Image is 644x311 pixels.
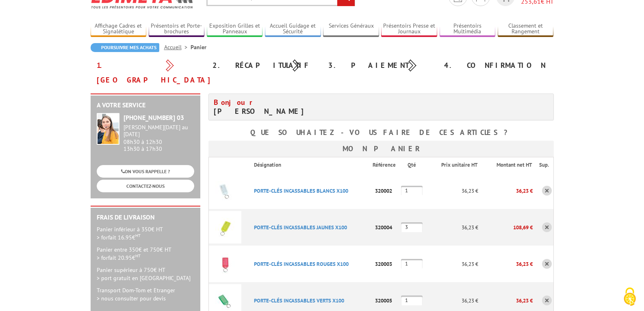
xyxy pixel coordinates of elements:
[91,43,159,52] a: Poursuivre mes achats
[254,224,347,231] a: PORTE-CLéS INCASSABLES JAUNES X100
[191,43,206,51] li: Panier
[478,184,533,198] p: 36,23 €
[207,22,263,36] a: Exposition Grilles et Panneaux
[533,157,553,172] th: Sup.
[135,253,141,259] sup: HT
[254,187,348,194] a: PORTE-CLéS INCASSABLES BLANCS X100
[97,286,194,302] p: Transport Dom-Tom et Etranger
[381,22,437,36] a: Présentoirs Presse et Journaux
[214,98,257,107] span: Bonjour
[97,254,141,261] span: > forfait 20.95€
[97,295,166,302] span: > nous consulter pour devis
[124,124,194,152] div: 08h30 à 12h30 13h30 à 17h30
[97,274,191,282] span: > port gratuit en [GEOGRAPHIC_DATA]
[124,124,194,138] div: [PERSON_NAME][DATE] au [DATE]
[164,43,191,51] a: Accueil
[478,257,533,271] p: 36,23 €
[616,283,644,311] button: Cookies (fenêtre modale)
[97,266,194,282] p: Panier supérieur à 750€ HT
[250,128,512,137] b: Que souhaitez-vous faire de ces articles ?
[97,234,141,241] span: > forfait 16.95€
[97,225,194,241] p: Panier inférieur à 350€ HT
[135,233,141,238] sup: HT
[440,22,496,36] a: Présentoirs Multimédia
[373,220,401,235] p: 320004
[149,22,205,36] a: Présentoirs et Porte-brochures
[97,180,194,192] a: CONTACTEZ-NOUS
[485,161,532,169] p: Montant net HT
[97,113,119,145] img: widget-service.jpg
[323,22,379,36] a: Services Généraux
[478,294,533,308] p: 36,23 €
[373,184,401,198] p: 320002
[97,165,194,178] a: ON VOUS RAPPELLE ?
[427,294,478,308] p: 36,23 €
[265,22,321,36] a: Accueil Guidage et Sécurité
[401,157,427,172] th: Qté
[209,174,241,207] img: PORTE-CLéS INCASSABLES BLANCS X100
[427,184,478,198] p: 36,23 €
[97,246,194,262] p: Panier entre 350€ et 750€ HT
[91,22,147,36] a: Affichage Cadres et Signalétique
[373,161,400,169] p: Référence
[97,214,194,221] h2: Frais de Livraison
[254,261,349,268] a: PORTE-CLéS INCASSABLES ROUGES X100
[208,141,554,157] h3: Mon panier
[97,102,194,109] h2: A votre service
[209,211,241,244] img: PORTE-CLéS INCASSABLES JAUNES X100
[322,58,438,73] div: 3. Paiement
[206,58,322,73] div: 2. Récapitulatif
[209,248,241,280] img: PORTE-CLéS INCASSABLES ROUGES X100
[427,257,478,271] p: 36,23 €
[478,220,533,235] p: 108,69 €
[124,113,184,122] strong: [PHONE_NUMBER] 03
[427,220,478,235] p: 36,23 €
[373,257,401,271] p: 320003
[254,297,344,304] a: PORTE-CLéS INCASSABLES VERTS X100
[91,58,206,87] div: 1. [GEOGRAPHIC_DATA]
[373,294,401,308] p: 320005
[498,22,554,36] a: Classement et Rangement
[438,58,554,73] div: 4. Confirmation
[214,98,375,116] h4: [PERSON_NAME]
[433,161,477,169] p: Prix unitaire HT
[620,287,640,307] img: Cookies (fenêtre modale)
[247,157,373,172] th: Désignation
